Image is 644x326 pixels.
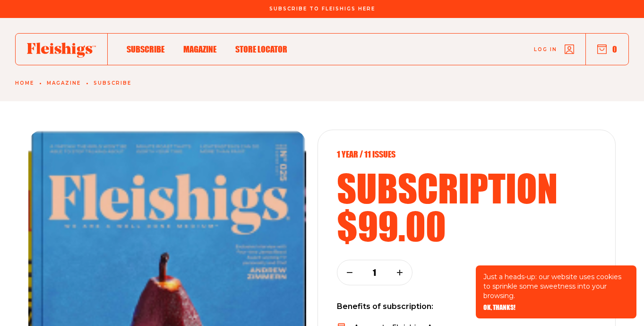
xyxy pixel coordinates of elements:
[337,207,596,245] h2: $99.00
[267,6,377,11] a: Subscribe To Fleishigs Here
[337,169,596,207] h2: subscription
[94,80,131,86] a: Subscribe
[337,149,596,159] p: 1 year / 11 Issues
[235,44,287,54] span: Store locator
[235,43,287,55] a: Store locator
[269,6,375,12] span: Subscribe To Fleishigs Here
[597,44,617,54] button: 0
[483,272,629,300] p: Just a heads-up: our website uses cookies to sprinkle some sweetness into your browsing.
[483,304,515,311] button: OK, THANKS!
[534,44,574,54] a: Log in
[369,267,381,278] p: 1
[183,43,216,55] a: Magazine
[337,300,596,313] p: Benefits of subscription:
[15,80,34,86] a: Home
[47,80,81,86] a: Magazine
[534,46,557,53] span: Log in
[127,43,164,55] a: Subscribe
[183,44,216,54] span: Magazine
[127,44,164,54] span: Subscribe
